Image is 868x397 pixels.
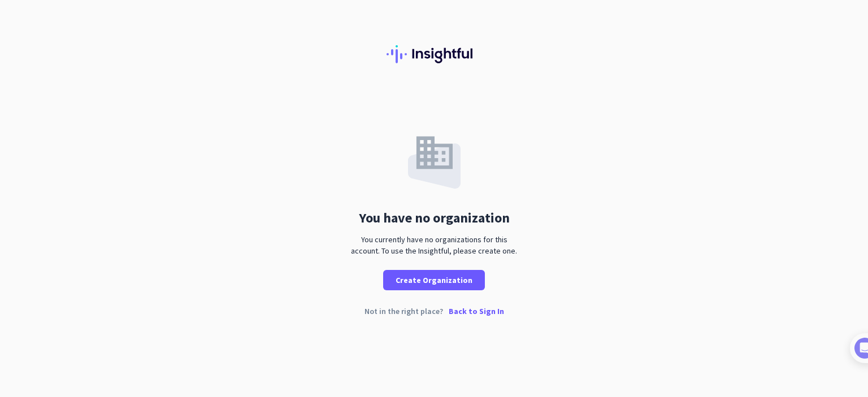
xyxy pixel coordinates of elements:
img: Insightful [387,45,481,63]
div: You currently have no organizations for this account. To use the Insightful, please create one. [346,234,522,256]
div: You have no organization [359,211,510,225]
span: Create Organization [396,274,472,286]
button: Create Organization [383,270,485,290]
p: Back to Sign In [449,307,504,315]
